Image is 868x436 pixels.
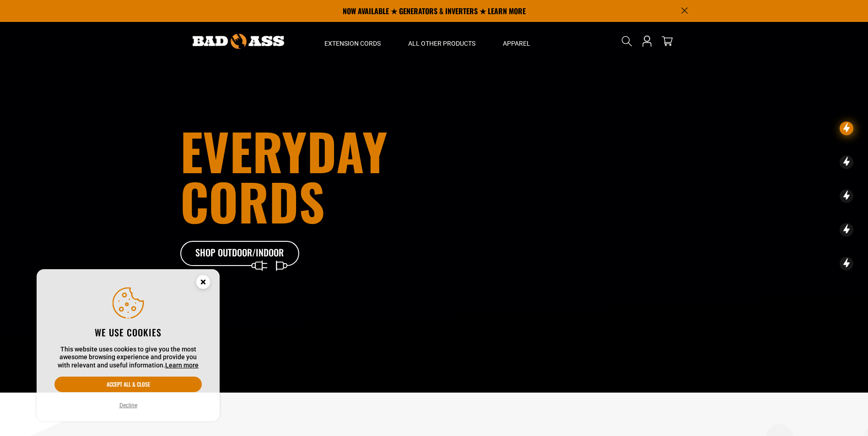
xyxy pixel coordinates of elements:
[193,34,284,49] img: Bad Ass Extension Cords
[54,377,202,392] button: Accept all & close
[394,22,489,60] summary: All Other Products
[503,39,530,48] span: Apparel
[180,241,299,266] a: Shop Outdoor/Indoor
[37,269,220,422] aside: Cookie Consent
[620,34,634,48] summary: Search
[489,22,544,60] summary: Apparel
[165,362,199,369] a: Learn more
[408,39,475,48] span: All Other Products
[324,39,381,48] span: Extension Cords
[54,326,202,338] h2: We use cookies
[311,22,394,60] summary: Extension Cords
[117,401,140,410] button: Decline
[180,126,485,226] h1: Everyday cords
[54,346,202,370] p: This website uses cookies to give you the most awesome browsing experience and provide you with r...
